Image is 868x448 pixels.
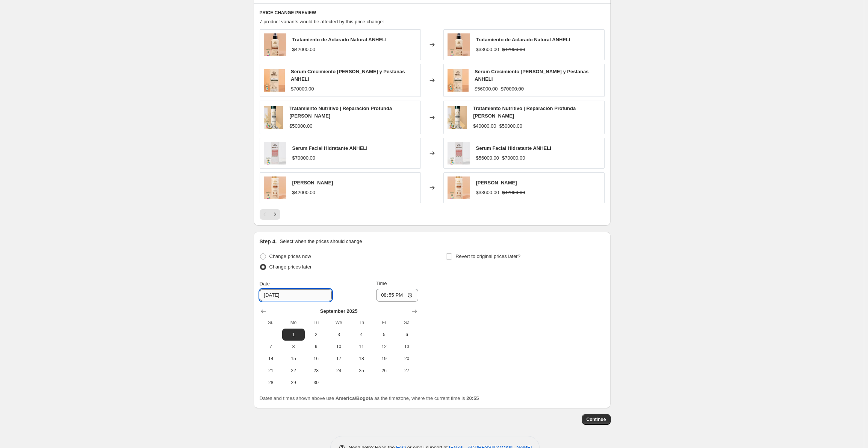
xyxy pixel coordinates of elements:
button: Tuesday September 30 2025 [305,377,327,389]
span: Tratamiento de Aclarado Natural ANHELI [476,37,570,42]
span: Sa [398,320,415,326]
strike: $50000.00 [499,122,522,130]
th: Saturday [395,317,418,329]
button: Tuesday September 9 2025 [305,341,327,353]
button: Sunday September 21 2025 [260,365,282,377]
span: 1 [285,332,302,338]
button: Friday September 19 2025 [373,353,395,365]
span: 21 [263,368,279,374]
p: Select when the prices should change [280,238,362,245]
span: Change prices now [269,253,311,259]
button: Monday September 8 2025 [282,341,305,353]
img: Serum_Facial_Hidratante_ANHELI_1_80x.webp [448,142,470,164]
span: [PERSON_NAME] [476,180,517,186]
span: Revert to original prices later? [455,253,520,259]
span: 15 [285,356,302,362]
button: Thursday September 25 2025 [350,365,373,377]
button: Friday September 5 2025 [373,329,395,341]
span: Su [263,320,279,326]
th: Sunday [260,317,282,329]
button: Saturday September 6 2025 [395,329,418,341]
img: Serum_Cejas_Y_Pesta_as_ANHELI_1_80x.webp [448,69,469,92]
span: Mo [285,320,302,326]
button: Wednesday September 3 2025 [327,329,350,341]
span: Fr [376,320,392,326]
span: Tu [308,320,324,326]
button: Tuesday September 2 2025 [305,329,327,341]
span: 4 [353,332,370,338]
img: Shampoo_Cabello_Claro_1_80x.webp [448,176,470,199]
span: Serum Crecimiento [PERSON_NAME] y Pestañas ANHELI [475,69,588,82]
button: Monday September 1 2025 [282,329,305,341]
span: Tratamiento Nutritivo | Reparación Profunda [PERSON_NAME] [473,106,576,119]
span: 22 [285,368,302,374]
span: 27 [398,368,415,374]
strike: $42000.00 [502,46,525,53]
span: 29 [285,380,302,386]
span: 18 [353,356,370,362]
div: $56000.00 [476,154,499,162]
div: $42000.00 [292,46,315,53]
span: Th [353,320,370,326]
span: 12 [376,344,392,350]
span: 7 product variants would be affected by this price change: [260,19,384,24]
span: 25 [353,368,370,374]
img: Tratamiento_Nutritivo_ANHELI_1_80x.webp [264,106,284,129]
button: Tuesday September 16 2025 [305,353,327,365]
span: 23 [308,368,324,374]
span: 13 [398,344,415,350]
span: 9 [308,344,324,350]
div: $50000.00 [289,122,312,130]
div: $70000.00 [291,85,314,93]
strike: $70000.00 [502,154,525,162]
span: 24 [330,368,347,374]
img: Serum_Cejas_Y_Pesta_as_ANHELI_1_80x.webp [264,69,285,92]
strike: $42000.00 [502,189,525,196]
strike: $70000.00 [501,85,523,93]
span: Serum Facial Hidratante ANHELI [476,145,551,151]
button: Friday September 26 2025 [373,365,395,377]
img: Tratamiento_Nutritivo_ANHELI_1_80x.webp [448,106,467,129]
div: $70000.00 [292,154,315,162]
span: 28 [263,380,279,386]
div: $33600.00 [476,189,499,196]
button: Sunday September 7 2025 [260,341,282,353]
span: 7 [263,344,279,350]
button: Saturday September 13 2025 [395,341,418,353]
input: 8/31/2025 [260,289,332,301]
span: 16 [308,356,324,362]
span: Tratamiento Nutritivo | Reparación Profunda [PERSON_NAME] [289,106,392,119]
img: Tratamiento_de_Aclarado_Natural_Capilar_Cabello_ANHELI_1r_80x.webp [264,33,286,56]
span: 3 [330,332,347,338]
h6: PRICE CHANGE PREVIEW [260,10,605,16]
img: Shampoo_Cabello_Claro_1_80x.webp [264,176,286,199]
span: Time [376,281,387,286]
span: Serum Crecimiento [PERSON_NAME] y Pestañas ANHELI [291,69,405,82]
input: 12:00 [376,289,418,302]
button: Saturday September 27 2025 [395,365,418,377]
button: Thursday September 4 2025 [350,329,373,341]
span: Date [260,281,270,287]
button: Show next month, October 2025 [409,306,420,317]
span: 6 [398,332,415,338]
button: Thursday September 18 2025 [350,353,373,365]
span: Tratamiento de Aclarado Natural ANHELI [292,37,387,42]
button: Show previous month, August 2025 [258,306,269,317]
button: Wednesday September 17 2025 [327,353,350,365]
span: 2 [308,332,324,338]
img: Tratamiento_de_Aclarado_Natural_Capilar_Cabello_ANHELI_1r_80x.webp [448,33,470,56]
h2: Step 4. [260,238,277,245]
span: 19 [376,356,392,362]
div: $40000.00 [473,122,496,130]
img: Serum_Facial_Hidratante_ANHELI_1_80x.webp [264,142,286,164]
th: Wednesday [327,317,350,329]
button: Sunday September 28 2025 [260,377,282,389]
span: 10 [330,344,347,350]
span: 26 [376,368,392,374]
div: $42000.00 [292,189,315,196]
button: Monday September 29 2025 [282,377,305,389]
button: Tuesday September 23 2025 [305,365,327,377]
th: Friday [373,317,395,329]
span: Continue [587,416,606,422]
div: $56000.00 [475,85,498,93]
